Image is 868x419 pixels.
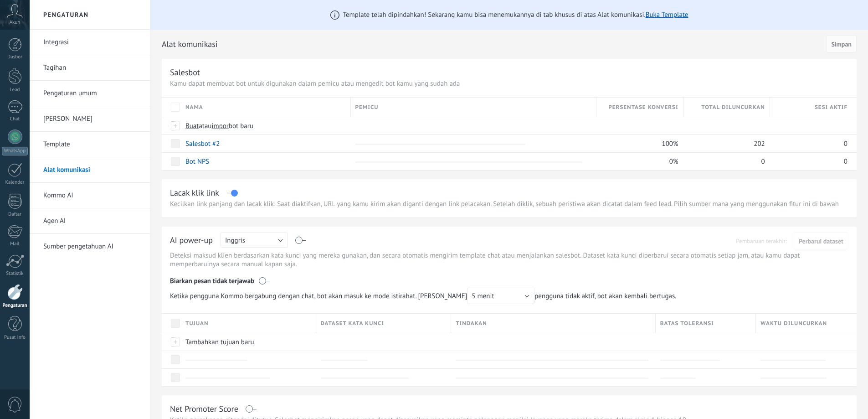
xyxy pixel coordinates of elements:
[30,55,150,81] li: Tagihan
[185,157,209,166] a: Bot NPS
[170,200,848,208] p: Kecilkan link panjang dan lacak klik: Saat diaktifkan, URL yang kamu kirim akan diganti dengan li...
[10,20,21,26] span: Akun
[30,234,150,259] li: Sumber pengetahuan AI
[43,234,141,259] a: Sumber pengetahuan AI
[211,122,228,130] span: impor
[2,335,28,341] div: Pusat Info
[170,288,534,304] span: Ketika pengguna Kommo bergabung dengan chat, bot akan masuk ke mode istirahat. [PERSON_NAME]
[30,208,150,234] li: Agen AI
[43,106,141,132] a: [PERSON_NAME]
[321,319,384,328] span: Dataset kata kunci
[170,187,219,198] div: Lacak klik link
[844,140,847,148] span: 0
[669,157,678,166] span: 0%
[596,135,678,152] div: 100%
[355,103,379,112] span: Pemicu
[831,41,852,47] span: Simpan
[43,55,141,81] a: Tagihan
[467,288,534,304] button: 5 menit
[770,135,847,152] div: 0
[456,319,487,328] span: Tindakan
[43,183,141,208] a: Kommo AI
[30,106,150,132] li: Pengguna
[596,153,678,170] div: 0%
[662,140,678,148] span: 100%
[43,81,141,106] a: Pengaturan umum
[185,319,208,328] span: Tujuan
[170,235,213,247] div: AI power-up
[170,251,848,269] p: Deteksi maksud klien berdasarkan kata kunci yang mereka gunakan, dan secara otomatis mengirim tem...
[225,236,245,245] span: Inggris
[170,403,238,414] div: Net Promoter Score
[826,35,857,52] button: Simpan
[221,233,288,248] button: Inggris
[683,135,765,152] div: 202
[770,153,847,170] div: 0
[2,271,28,277] div: Statistik
[30,183,150,208] li: Kommo AI
[185,103,203,112] span: Nama
[660,319,714,328] span: Batas toleransi
[2,212,28,217] div: Daftar
[2,303,28,309] div: Pengaturan
[43,132,141,157] a: Template
[844,157,847,166] span: 0
[229,122,253,130] span: bot baru
[162,35,823,53] h2: Alat komunikasi
[754,140,765,148] span: 202
[30,157,150,183] li: Alat komunikasi
[701,103,765,112] span: Total diluncurkan
[43,30,141,55] a: Integrasi
[761,157,765,166] span: 0
[30,81,150,106] li: Pengaturan umum
[30,132,150,157] li: Template
[30,30,150,55] li: Integrasi
[2,241,28,247] div: Mail
[2,116,28,122] div: Chat
[2,180,28,186] div: Kalender
[2,54,28,60] div: Dasbor
[2,87,28,93] div: Lead
[170,79,848,88] p: Kamu dapat membuat bot untuk digunakan dalam pemicu atau mengedit bot kamu yang sudah ada
[815,103,847,112] span: Sesi aktif
[43,208,141,234] a: Agen AI
[185,140,220,148] a: Salesbot #2
[683,153,765,170] div: 0
[170,67,200,78] div: Salesbot
[185,122,199,130] span: Buat
[646,10,688,19] a: Buka Template
[43,157,141,183] a: Alat komunikasi
[170,288,681,304] span: pengguna tidak aktif, bot akan kembali bertugas.
[343,10,688,19] span: Template telah dipindahkan! Sekarang kamu bisa menemukannya di tab khusus di atas Alat komunikasi.
[2,147,28,155] div: WhatsApp
[181,333,312,351] div: Tambahkan tujuan baru
[608,103,678,112] span: Persentase konversi
[199,122,211,130] span: atau
[760,319,827,328] span: Waktu diluncurkan
[472,292,494,300] span: 5 menit
[170,270,848,288] div: Biarkan pesan tidak terjawab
